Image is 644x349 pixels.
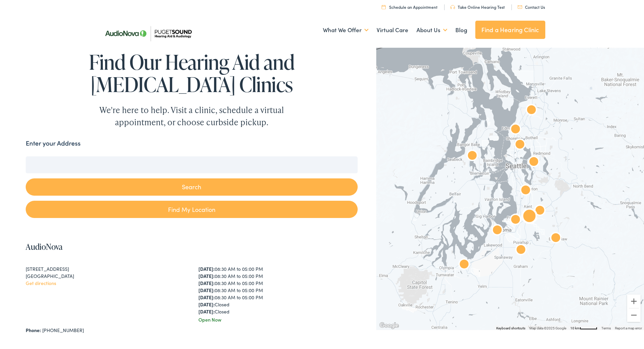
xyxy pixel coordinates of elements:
[532,203,548,219] div: AudioNova
[518,183,534,199] div: AudioNova
[615,326,642,330] a: Report a map error
[475,21,545,39] a: Find a Hearing Clinic
[198,265,215,272] strong: [DATE]:
[382,4,437,10] a: Schedule an Appointment
[382,5,386,9] img: utility icon
[513,242,529,259] div: AudioNova
[507,122,524,138] div: AudioNova
[456,257,472,273] div: AudioNova
[26,178,357,196] button: Search
[450,4,505,10] a: Take Online Hearing Test
[529,326,566,330] span: Map data ©2025 Google
[568,325,599,330] button: Map Scale: 10 km per 48 pixels
[627,295,641,308] button: Zoom in
[627,308,641,322] button: Zoom out
[26,265,185,272] div: [STREET_ADDRESS]
[26,156,357,173] input: Enter your address or zip code
[523,103,540,119] div: Puget Sound Hearing Aid &#038; Audiology by AudioNova
[570,326,580,330] span: 10 km
[450,5,455,9] img: utility icon
[26,138,80,148] label: Enter your Address
[198,280,215,286] strong: [DATE]:
[198,272,215,279] strong: [DATE]:
[84,104,300,128] div: We're here to help. Visit a clinic, schedule a virtual appointment, or choose curbside pickup.
[198,265,358,315] div: 08:30 AM to 05:00 PM 08:30 AM to 05:00 PM 08:30 AM to 05:00 PM 08:30 AM to 05:00 PM 08:30 AM to 0...
[496,326,525,331] button: Keyboard shortcuts
[601,326,611,330] a: Terms (opens in new tab)
[26,241,63,252] a: AudioNova
[26,280,56,286] a: Get directions
[378,321,400,330] img: Google
[518,5,522,9] img: utility icon
[42,327,84,333] a: [PHONE_NUMBER]
[26,51,357,95] h1: Find Our Hearing Aid and [MEDICAL_DATA] Clinics
[198,301,215,308] strong: [DATE]:
[198,316,358,323] div: Open Now
[464,148,480,165] div: AudioNova
[26,201,357,218] a: Find My Location
[455,18,467,43] a: Blog
[26,327,41,333] strong: Phone:
[489,223,505,239] div: AudioNova
[198,287,215,293] strong: [DATE]:
[512,137,528,153] div: AudioNova
[526,154,542,171] div: AudioNova
[198,294,215,301] strong: [DATE]:
[323,18,368,43] a: What We Offer
[548,231,564,247] div: AudioNova
[26,272,185,280] div: [GEOGRAPHIC_DATA]
[521,209,538,225] div: AudioNova
[507,212,524,228] div: AudioNova
[377,18,408,43] a: Virtual Care
[198,308,215,315] strong: [DATE]:
[416,18,447,43] a: About Us
[378,321,400,330] a: Open this area in Google Maps (opens a new window)
[518,4,545,10] a: Contact Us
